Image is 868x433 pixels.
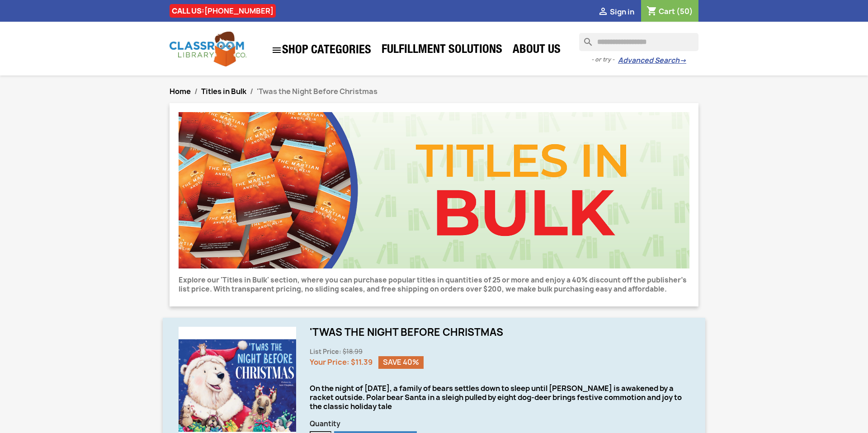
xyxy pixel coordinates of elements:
[257,86,377,96] span: 'Twas the Night Before Christmas
[598,7,634,17] a:  Sign in
[271,45,282,56] i: 
[646,6,657,17] i: shopping_cart
[310,327,689,338] h1: 'Twas the Night Before Christmas
[378,356,424,369] span: Save 40%
[204,6,274,16] a: [PHONE_NUMBER]
[179,276,689,294] p: Explore our 'Titles in Bulk' section, where you can purchase popular titles in quantities of 25 o...
[676,6,693,16] span: (50)
[310,348,341,356] span: List Price:
[579,33,698,51] input: Search
[508,42,565,60] a: About Us
[170,4,276,18] div: CALL US:
[618,56,686,65] a: Advanced Search→
[201,86,246,96] a: Titles in Bulk
[610,7,634,17] span: Sign in
[591,55,618,64] span: - or try -
[170,86,191,96] a: Home
[267,40,376,60] a: SHOP CATEGORIES
[170,32,246,66] img: Classroom Library Company
[310,357,349,367] span: Your Price:
[351,357,373,367] span: $11.39
[310,384,689,411] div: On the night of [DATE], a family of bears settles down to sleep until [PERSON_NAME] is awakened b...
[598,7,609,18] i: 
[179,112,689,268] img: CLC_Bulk.jpg
[310,419,689,428] span: Quantity
[679,56,686,65] span: →
[343,348,363,356] span: $18.99
[646,6,693,16] a: Shopping cart link containing 50 product(s)
[659,6,675,16] span: Cart
[377,42,507,60] a: Fulfillment Solutions
[579,33,590,44] i: search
